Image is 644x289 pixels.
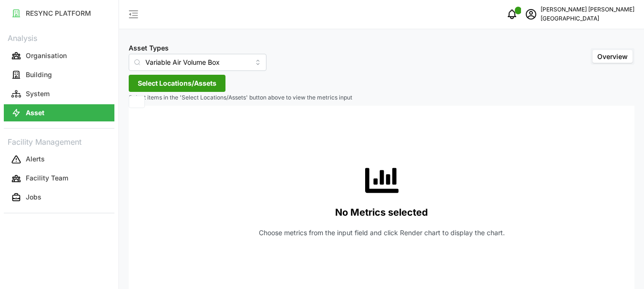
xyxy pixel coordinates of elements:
button: schedule [521,5,541,24]
p: Building [26,70,52,80]
p: No Metrics selected [335,205,428,220]
button: Building [4,66,114,83]
button: Asset [4,104,114,121]
button: notifications [502,5,521,24]
p: Jobs [26,192,41,202]
button: Organisation [4,47,114,64]
a: Asset [4,103,114,122]
p: Analysis [4,30,114,44]
a: Facility Team [4,169,114,188]
p: [PERSON_NAME] [PERSON_NAME] [541,5,634,14]
button: Jobs [4,189,114,206]
button: Alerts [4,151,114,168]
p: Organisation [26,51,67,60]
button: System [4,85,114,102]
a: Organisation [4,46,114,65]
p: Choose metrics from the input field and click Render chart to display the chart. [259,228,505,238]
p: Alerts [26,154,45,164]
span: Select Locations/Assets [138,75,216,91]
div: Select Locations/Assets [129,96,145,108]
p: RESYNC PLATFORM [26,9,91,18]
p: System [26,89,50,99]
a: Building [4,65,114,84]
a: RESYNC PLATFORM [4,4,114,23]
button: Select Locations/Assets [129,75,225,92]
a: System [4,84,114,103]
a: Jobs [4,188,114,207]
span: Overview [597,52,628,60]
button: Facility Team [4,170,114,187]
label: Asset Types [129,43,169,53]
p: [GEOGRAPHIC_DATA] [541,14,634,23]
p: Facility Management [4,134,114,148]
p: Asset [26,108,44,118]
button: RESYNC PLATFORM [4,5,114,22]
p: Select items in the 'Select Locations/Assets' button above to view the metrics input [129,94,634,102]
a: Alerts [4,150,114,169]
p: Facility Team [26,173,68,183]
